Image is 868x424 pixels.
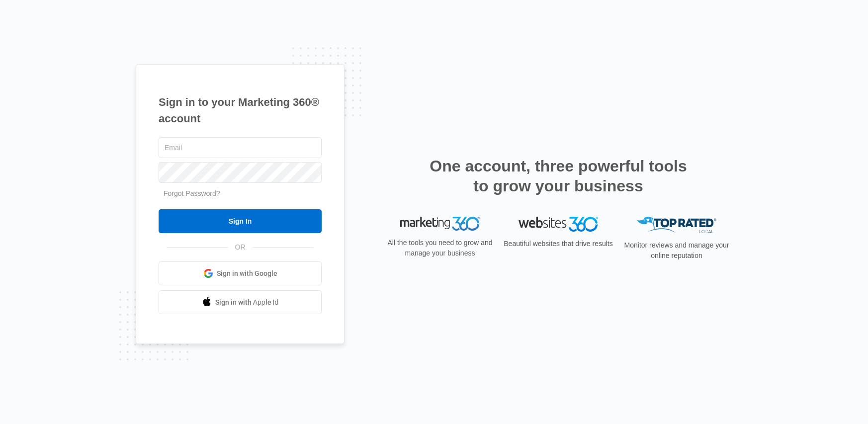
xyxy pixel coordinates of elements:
h2: One account, three powerful tools to grow your business [427,156,690,196]
input: Email [159,137,322,158]
span: Sign in with Apple Id [215,297,279,308]
h1: Sign in to your Marketing 360® account [159,94,322,127]
img: Top Rated Local [637,217,716,233]
img: Websites 360 [519,217,598,231]
p: Monitor reviews and manage your online reputation [621,240,732,261]
img: Marketing 360 [400,217,480,231]
input: Sign In [159,209,322,233]
a: Sign in with Google [159,261,322,285]
span: OR [228,242,253,253]
a: Forgot Password? [164,189,220,197]
span: Sign in with Google [217,268,277,279]
p: All the tools you need to grow and manage your business [384,238,496,258]
p: Beautiful websites that drive results [503,239,614,249]
a: Sign in with Apple Id [159,290,322,314]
